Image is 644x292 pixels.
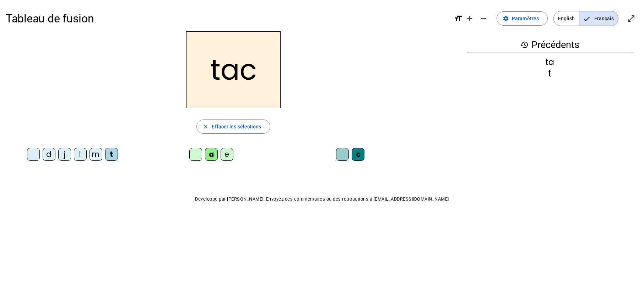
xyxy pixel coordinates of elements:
div: ta [467,58,633,67]
div: j [58,148,71,161]
div: l [74,148,87,161]
h2: tac [186,31,281,108]
button: Entrer en plein écran [624,11,638,26]
p: Développé par [PERSON_NAME]. Envoyez des commentaires ou des rétroactions à [EMAIL_ADDRESS][DOMAI... [6,195,638,203]
button: Diminuer la taille de la police [477,11,491,26]
span: Paramètres [512,14,539,23]
div: a [205,148,218,161]
mat-icon: close [202,123,209,130]
div: t [467,69,633,78]
mat-icon: history [520,41,529,49]
span: Effacer les sélections [212,122,261,131]
button: Paramètres [497,11,548,26]
button: Effacer les sélections [196,120,270,134]
span: Français [579,11,618,26]
mat-icon: settings [503,15,509,22]
mat-icon: format_size [454,14,462,23]
div: c [352,148,364,161]
div: t [105,148,118,161]
span: English [554,11,579,26]
button: Augmenter la taille de la police [462,11,477,26]
mat-icon: add [465,14,474,23]
mat-icon: remove [480,14,488,23]
div: d [43,148,55,161]
div: m [90,148,102,161]
mat-icon: open_in_full [627,14,635,23]
div: e [221,148,233,161]
mat-button-toggle-group: Language selection [553,11,618,26]
h3: Précédents [467,37,633,53]
h1: Tableau de fusion [6,7,448,30]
